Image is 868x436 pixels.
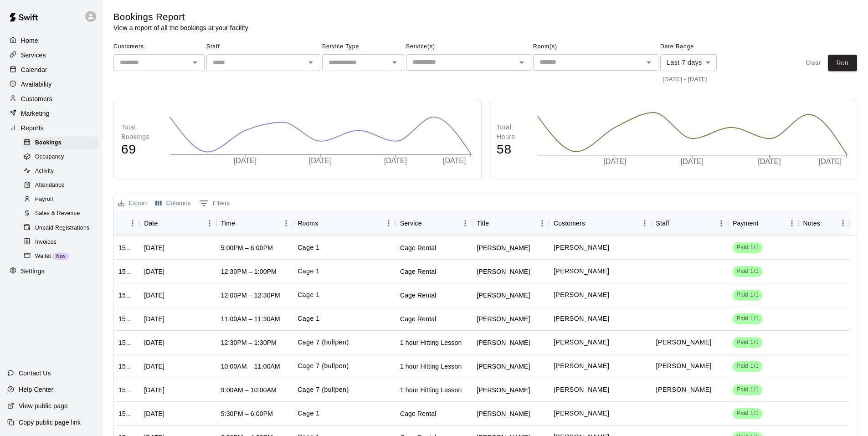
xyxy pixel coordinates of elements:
div: Home [7,34,95,47]
div: Notes [799,210,850,236]
div: Service [400,210,422,236]
span: Invoices [35,238,56,247]
button: Export [116,196,149,210]
button: Sort [318,217,331,230]
div: Occupancy [22,151,99,164]
div: Invoices [22,236,99,249]
p: Calendar [21,65,47,74]
span: Room(s) [533,40,658,54]
div: Time [221,210,235,236]
h5: Bookings Report [113,11,248,23]
p: View a report of all the bookings at your facility [113,23,248,32]
tspan: [DATE] [234,157,257,165]
div: Activity [22,165,99,178]
button: Clear [799,55,828,72]
p: Easton Grant [554,290,609,300]
div: 1 hour Hitting Lesson [400,362,462,371]
a: Availability [7,77,95,91]
div: Cage Rental [400,267,436,276]
div: 1511961 [118,243,135,252]
div: 1 hour Hitting Lesson [400,385,462,395]
div: Title [472,210,549,236]
div: Cage Rental [400,291,436,300]
div: Notes [803,210,820,236]
div: Jase Manuel [477,338,530,347]
div: Customers [554,210,585,236]
div: Anthony Crain [477,243,530,252]
p: Jase Manuel [554,338,609,347]
tspan: [DATE] [384,157,407,165]
span: Paid 1/1 [733,267,762,276]
div: Fri, Oct 10, 2025 [144,362,164,371]
div: Fri, Oct 10, 2025 [144,267,164,276]
span: Paid 1/1 [733,409,762,418]
tspan: [DATE] [309,157,332,165]
div: Fri, Oct 10, 2025 [144,385,164,395]
span: Staff [206,40,320,54]
button: Sort [585,217,598,230]
div: Last 7 days [660,54,717,71]
div: 1511375 [118,267,135,276]
span: Activity [35,167,54,176]
p: Services [21,51,46,60]
p: Landon Crain [554,243,609,252]
span: Wallet [35,252,51,261]
a: Payroll [22,193,103,207]
p: Stella Marin [554,267,609,276]
span: Paid 1/1 [733,291,762,299]
p: Cage 1 [298,314,320,323]
button: Sort [158,217,170,230]
button: Sort [758,217,771,230]
button: Sort [422,217,435,230]
div: Rooms [298,210,318,236]
button: Open [515,56,528,69]
span: Paid 1/1 [733,362,762,370]
button: Run [828,55,857,72]
span: Paid 1/1 [733,243,762,252]
div: 5:30PM – 6:00PM [221,409,273,418]
div: 1510439 [118,385,135,395]
button: Menu [458,216,472,230]
div: Date [139,210,216,236]
div: Fri, Oct 10, 2025 [144,243,164,252]
a: WalletNew [22,249,103,263]
div: AJ Marin [477,267,530,276]
tspan: [DATE] [818,158,841,165]
div: 1510440 [118,362,135,371]
span: Customers [113,40,205,54]
span: Occupancy [35,153,64,162]
p: Matthew Burns [656,385,712,395]
a: Reports [7,121,95,135]
p: Matthew Burns [656,338,712,347]
span: Sales & Revenue [35,209,80,218]
button: Menu [714,216,728,230]
div: Cage Rental [400,409,436,418]
p: Total Bookings [121,123,160,142]
p: Contact Us [19,369,51,378]
div: 1510953 [118,338,135,347]
tspan: [DATE] [443,157,466,165]
a: Marketing [7,107,95,120]
a: Unpaid Registrations [22,221,103,235]
span: Service Type [322,40,404,54]
a: Occupancy [22,150,103,164]
a: Sales & Revenue [22,207,103,221]
div: 1509939 [118,409,135,418]
div: Bookings [22,137,99,149]
div: Payroll [22,193,99,206]
button: Menu [279,216,293,230]
span: Bookings [35,138,62,148]
p: Matthew Burns [656,361,712,371]
div: 11:00AM – 11:30AM [221,314,280,323]
button: Open [304,56,317,69]
button: Menu [638,216,652,230]
div: Cage Rental [400,314,436,323]
button: Sort [669,217,682,230]
div: Holden James [477,314,530,323]
p: Availability [21,80,52,89]
button: Open [388,56,401,69]
div: 1 hour Hitting Lesson [400,338,462,347]
span: Service(s) [406,40,531,54]
button: Sort [118,217,131,230]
